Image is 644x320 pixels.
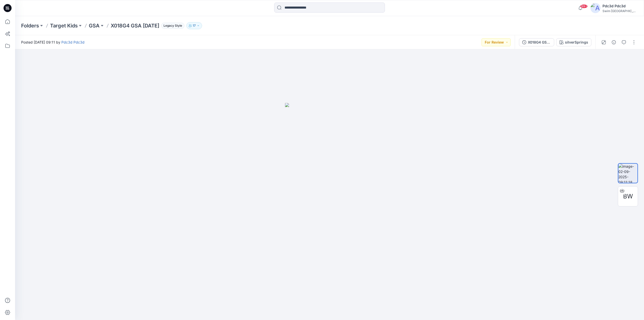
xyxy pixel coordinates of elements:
a: Folders [21,22,39,29]
span: BW [623,192,633,201]
button: 17 [186,22,202,29]
div: X018G4 GSA [DATE] [528,40,551,45]
img: avatar [590,3,600,13]
p: X018G4 GSA [DATE] [111,22,159,29]
a: Target Kids [50,22,78,29]
button: X018G4 GSA [DATE] [519,38,554,46]
button: silverSprings [556,38,591,46]
span: 99+ [580,4,588,8]
button: Details [610,38,618,46]
div: Swim [GEOGRAPHIC_DATA] [602,9,638,13]
p: 17 [193,23,196,28]
a: GSA [89,22,100,29]
img: image-02-09-2025-09:11:18 [618,164,637,183]
a: Pdc3d Pdc3d [61,40,85,44]
span: Legacy Style [161,23,184,29]
div: Pdc3d Pdc3d [602,3,638,9]
span: Posted [DATE] 09:11 by [21,40,85,45]
button: Legacy Style [159,22,184,29]
div: silverSprings [565,40,588,45]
